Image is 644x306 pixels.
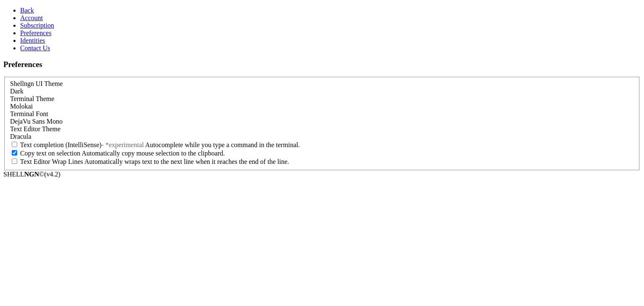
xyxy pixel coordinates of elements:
[10,118,634,125] div: DejaVu Sans Mono
[12,158,17,164] input: Text Editor Wrap Lines Automatically wraps text to the next line when it reaches the end of the l...
[20,14,43,21] a: Account
[20,150,80,157] span: Copy text on selection
[20,7,34,14] a: Back
[82,150,225,157] span: Automatically copy mouse selection to the clipboard.
[10,88,634,95] div: Dark
[20,37,45,44] a: Identities
[10,125,60,132] label: Text Editor Theme
[20,29,52,36] a: Preferences
[3,171,60,178] span: SHELL ©
[10,80,63,87] label: Shellngn UI Theme
[10,95,55,102] label: Terminal Theme
[3,60,641,69] h3: Preferences
[12,142,17,147] input: Text completion (IntelliSense)- *experimental Autocomplete while you type a command in the terminal.
[145,141,300,148] span: Autocomplete while you type a command in the terminal.
[10,118,62,125] span: DejaVu Sans Mono
[10,103,634,110] div: Molokai
[20,158,83,165] span: Text Editor Wrap Lines
[10,133,31,140] span: Dracula
[10,88,23,95] span: Dark
[10,103,33,110] span: Molokai
[20,22,54,29] a: Subscription
[101,141,144,148] span: - *experimental
[12,150,17,156] input: Copy text on selection Automatically copy mouse selection to the clipboard.
[20,44,50,52] a: Contact Us
[44,171,61,178] span: 4.2.0
[84,158,289,165] span: Automatically wraps text to the next line when it reaches the end of the line.
[20,141,101,148] span: Text completion (IntelliSense)
[10,110,48,117] label: Terminal Font
[24,171,39,178] b: NGN
[10,133,634,140] div: Dracula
